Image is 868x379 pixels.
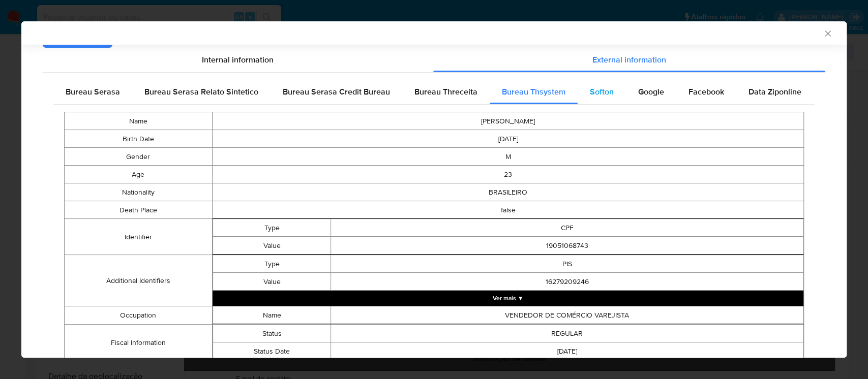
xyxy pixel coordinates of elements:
span: Google [638,86,664,98]
button: Expand array [213,291,803,306]
td: Type [213,219,331,237]
td: [DATE] [212,130,803,148]
span: Internal information [202,54,274,66]
td: Name [213,306,331,324]
span: Bureau Threceita [414,86,477,98]
td: Gender [65,148,213,166]
td: PIS [331,255,803,273]
td: Status Date [213,342,331,360]
td: 19051068743 [331,237,803,255]
td: Death Place [65,201,213,219]
span: Softon [590,86,614,98]
td: Additional Identifiers [65,255,213,306]
td: CPF [331,219,803,237]
span: Data Ziponline [749,86,801,98]
td: false [212,201,803,219]
td: Identifier [65,219,213,255]
td: Fiscal Information [65,325,213,361]
div: closure-recommendation-modal [21,21,847,358]
span: Anexar PDF [56,24,99,47]
td: 23 [212,166,803,183]
td: REGULAR [331,325,803,342]
td: Value [213,237,331,255]
td: BRASILEIRO [212,183,803,201]
button: Fechar a janela [823,28,832,38]
td: Name [65,112,213,130]
div: Detailed info [43,48,825,72]
span: Bureau Thsystem [502,86,565,98]
span: External information [592,54,666,66]
td: [PERSON_NAME] [212,112,803,130]
span: Bureau Serasa Relato Sintetico [144,86,258,98]
span: Bureau Serasa Credit Bureau [283,86,390,98]
td: Occupation [65,306,213,325]
td: Nationality [65,183,213,201]
span: Bureau Serasa [66,86,120,98]
td: VENDEDOR DE COMÉRCIO VAREJISTA [331,306,803,324]
td: 16279209246 [331,273,803,291]
td: M [212,148,803,166]
div: Detailed external info [53,80,815,104]
span: Facebook [689,86,724,98]
td: Birth Date [65,130,213,148]
td: Type [213,255,331,273]
td: Value [213,273,331,291]
td: Status [213,325,331,342]
td: [DATE] [331,342,803,360]
td: Age [65,166,213,183]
